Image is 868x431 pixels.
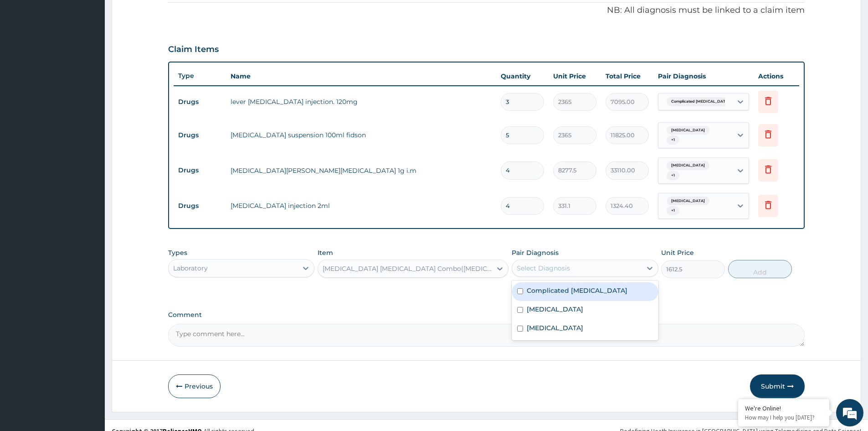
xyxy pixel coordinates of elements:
[496,67,549,85] th: Quantity
[667,206,679,215] span: + 1
[527,305,583,314] label: [MEDICAL_DATA]
[226,67,496,85] th: Name
[667,161,709,170] span: [MEDICAL_DATA]
[226,197,496,215] td: [MEDICAL_DATA] injection 2ml
[601,67,653,85] th: Total Price
[667,171,679,180] span: + 1
[173,264,208,273] div: Laboratory
[754,67,799,85] th: Actions
[174,162,226,179] td: Drugs
[168,5,805,16] p: NB: All diagnosis must be linked to a claim item
[512,248,559,257] label: Pair Diagnosis
[226,126,496,144] td: [MEDICAL_DATA] suspension 100ml fidson
[168,249,187,257] label: Types
[174,197,226,214] td: Drugs
[168,311,805,319] label: Comment
[47,51,153,63] div: Chat with us now
[517,264,570,273] div: Select Diagnosis
[653,67,754,85] th: Pair Diagnosis
[168,374,221,398] button: Previous
[549,67,601,85] th: Unit Price
[174,68,226,84] th: Type
[149,5,171,26] div: Minimize live chat window
[667,197,709,206] span: [MEDICAL_DATA]
[53,115,126,207] span: We're online!
[661,248,694,257] label: Unit Price
[174,93,226,110] td: Drugs
[745,404,822,412] div: We're Online!
[667,135,679,145] span: + 1
[17,46,37,68] img: d_794563401_company_1708531726252_794563401
[5,249,174,281] textarea: Type your message and hit 'Enter'
[667,126,709,135] span: [MEDICAL_DATA]
[527,286,627,295] label: Complicated [MEDICAL_DATA]
[323,264,493,273] div: [MEDICAL_DATA] [MEDICAL_DATA] Combo([MEDICAL_DATA]+ Antibody, IgG) [Blood]
[174,127,226,144] td: Drugs
[527,323,583,332] label: [MEDICAL_DATA]
[226,161,496,180] td: [MEDICAL_DATA][PERSON_NAME][MEDICAL_DATA] 1g i.m
[226,93,496,111] td: lever [MEDICAL_DATA] injection. 120mg
[750,374,805,398] button: Submit
[745,414,822,421] p: How may I help you today?
[728,260,792,278] button: Add
[168,45,219,55] h3: Claim Items
[667,97,734,106] span: Complicated [MEDICAL_DATA]
[318,248,333,257] label: Item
